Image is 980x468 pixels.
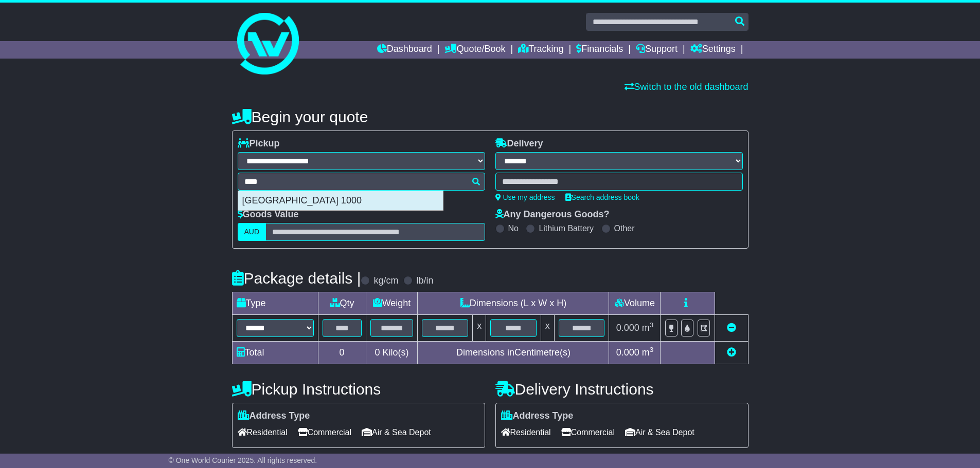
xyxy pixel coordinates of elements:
label: Delivery [495,138,543,149]
span: 0 [375,347,380,358]
td: x [473,315,486,342]
a: Dashboard [377,41,432,59]
a: Search address book [565,193,639,201]
label: Pickup [238,138,280,149]
label: AUD [238,223,266,241]
sup: 3 [650,346,654,353]
h4: Delivery Instructions [495,381,749,398]
td: Kilo(s) [366,342,418,364]
span: Residential [238,424,288,440]
td: Type [232,292,318,315]
a: Quote/Book [444,41,505,59]
a: Switch to the old dashboard [625,82,748,92]
a: Support [636,41,678,59]
label: Lithium Battery [539,223,594,233]
label: Goods Value [238,209,299,220]
td: Qty [318,292,366,315]
td: Weight [366,292,418,315]
label: Address Type [238,410,310,422]
label: No [508,223,519,233]
span: 0.000 [616,323,639,333]
span: Commercial [298,424,351,440]
a: Settings [690,41,736,59]
typeahead: Please provide city [238,173,485,191]
td: 0 [318,342,366,364]
a: Use my address [495,193,555,201]
div: [GEOGRAPHIC_DATA] 1000 [238,191,443,211]
td: Dimensions in Centimetre(s) [418,342,609,364]
label: kg/cm [373,275,398,287]
sup: 3 [650,321,654,329]
label: Any Dangerous Goods? [495,209,610,220]
span: m [642,347,654,358]
td: x [541,315,554,342]
td: Dimensions (L x W x H) [418,292,609,315]
span: © One World Courier 2025. All rights reserved. [169,456,317,464]
span: 0.000 [616,347,639,358]
span: m [642,323,654,333]
td: Volume [609,292,661,315]
span: Air & Sea Depot [625,424,694,440]
label: Other [614,223,635,233]
a: Add new item [727,347,736,358]
span: Air & Sea Depot [362,424,431,440]
h4: Begin your quote [232,108,749,125]
a: Financials [576,41,623,59]
td: Total [232,342,318,364]
span: Commercial [561,424,615,440]
h4: Package details | [232,270,361,287]
label: Address Type [501,410,574,422]
a: Tracking [518,41,563,59]
h4: Pickup Instructions [232,381,485,398]
a: Remove this item [727,323,736,333]
label: lb/in [416,275,433,287]
span: Residential [501,424,551,440]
